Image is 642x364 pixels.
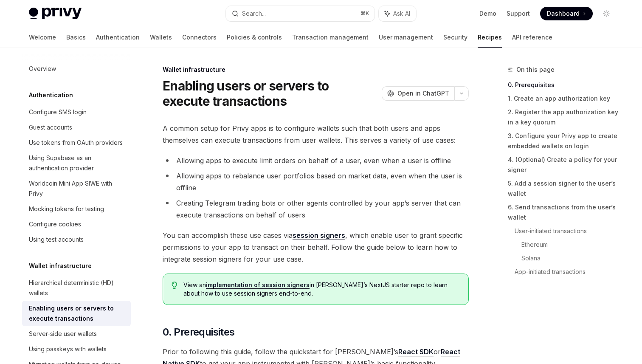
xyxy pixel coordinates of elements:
[507,9,530,18] a: Support
[29,8,82,20] img: light logo
[22,326,131,341] a: Server-side user wallets
[29,107,87,117] div: Configure SMS login
[29,153,126,173] div: Using Supabase as an authentication provider
[382,86,454,101] button: Open in ChatGPT
[22,104,131,120] a: Configure SMS login
[163,325,234,339] span: 0. Prerequisites
[516,65,555,75] span: On this page
[163,155,469,166] li: Allowing apps to execute limit orders on behalf of a user, even when a user is offline
[29,329,97,339] div: Server-side user wallets
[22,217,131,232] a: Configure cookies
[29,64,56,74] div: Overview
[547,9,580,18] span: Dashboard
[163,170,469,194] li: Allowing apps to rebalance user portfolios based on market data, even when the user is offline
[150,27,172,48] a: Wallets
[397,89,449,98] span: Open in ChatGPT
[600,7,613,20] button: Toggle dark mode
[29,90,73,100] h5: Authentication
[479,9,496,18] a: Demo
[508,105,620,129] a: 2. Register the app authorization key in a key quorum
[508,153,620,177] a: 4. (Optional) Create a policy for your signer
[515,265,620,279] a: App-initiated transactions
[22,135,131,150] a: Use tokens from OAuth providers
[393,9,410,18] span: Ask AI
[96,27,140,48] a: Authentication
[22,232,131,247] a: Using test accounts
[22,341,131,357] a: Using passkeys with wallets
[29,122,72,133] div: Guest accounts
[360,10,369,17] span: ⌘ K
[508,92,620,105] a: 1. Create an app authorization key
[29,219,81,229] div: Configure cookies
[66,27,86,48] a: Basics
[242,8,266,19] div: Search...
[29,234,84,245] div: Using test accounts
[508,200,620,224] a: 6. Send transactions from the user’s wallet
[22,61,131,76] a: Overview
[29,27,56,48] a: Welcome
[22,176,131,201] a: Worldcoin Mini App SIWE with Privy
[206,281,310,289] a: implementation of session signers
[29,138,123,148] div: Use tokens from OAuth providers
[443,27,467,48] a: Security
[22,150,131,176] a: Using Supabase as an authentication provider
[226,6,374,21] button: Search...⌘K
[29,178,126,199] div: Worldcoin Mini App SIWE with Privy
[22,120,131,135] a: Guest accounts
[540,7,593,20] a: Dashboard
[512,27,552,48] a: API reference
[22,301,131,326] a: Enabling users or servers to execute transactions
[379,27,433,48] a: User management
[29,344,107,354] div: Using passkeys with wallets
[292,27,369,48] a: Transaction management
[163,229,469,265] span: You can accomplish these use cases via , which enable user to grant specific permissions to your ...
[515,224,620,238] a: User-initiated transactions
[163,65,469,74] div: Wallet infrastructure
[29,204,104,214] div: Mocking tokens for testing
[293,231,345,240] a: session signers
[521,251,620,265] a: Solana
[227,27,282,48] a: Policies & controls
[183,281,460,298] span: View an in [PERSON_NAME]’s NextJS starter repo to learn about how to use session signers end-to-end.
[22,275,131,301] a: Hierarchical deterministic (HD) wallets
[163,122,469,146] span: A common setup for Privy apps is to configure wallets such that both users and apps themselves ca...
[172,282,177,289] svg: Tip
[163,197,469,221] li: Creating Telegram trading bots or other agents controlled by your app’s server that can execute t...
[521,238,620,251] a: Ethereum
[508,129,620,153] a: 3. Configure your Privy app to create embedded wallets on login
[478,27,502,48] a: Recipes
[163,78,378,109] h1: Enabling users or servers to execute transactions
[29,261,92,271] h5: Wallet infrastructure
[22,201,131,217] a: Mocking tokens for testing
[379,6,416,21] button: Ask AI
[182,27,217,48] a: Connectors
[29,278,126,298] div: Hierarchical deterministic (HD) wallets
[29,303,126,324] div: Enabling users or servers to execute transactions
[398,347,434,356] a: React SDK
[508,177,620,200] a: 5. Add a session signer to the user’s wallet
[508,78,620,92] a: 0. Prerequisites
